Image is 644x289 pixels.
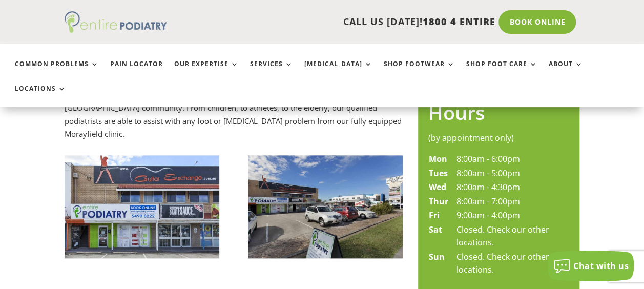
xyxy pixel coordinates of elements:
[65,11,167,33] img: logo (1)
[15,60,99,82] a: Common Problems
[549,60,583,82] a: About
[429,168,448,179] strong: Tues
[174,60,239,82] a: Our Expertise
[466,60,537,82] a: Shop Foot Care
[456,209,569,223] td: 9:00am - 4:00pm
[456,180,569,195] td: 8:00am - 4:30pm
[429,210,440,221] strong: Fri
[429,181,446,193] strong: Wed
[456,250,569,277] td: Closed. Check our other locations.
[384,60,455,82] a: Shop Footwear
[422,15,495,28] span: 1800 4 ENTIRE
[15,85,66,107] a: Locations
[180,15,495,29] p: CALL US [DATE]!
[428,132,569,145] div: (by appointment only)
[456,223,569,250] td: Closed. Check our other locations.
[250,60,293,82] a: Services
[65,155,219,258] img: Morayfield Podiatrist Entire Podiatry
[456,195,569,209] td: 8:00am - 7:00pm
[573,260,629,272] span: Chat with us
[429,196,448,207] strong: Thur
[456,152,569,167] td: 8:00am - 6:00pm
[110,60,163,82] a: Pain Locator
[429,251,445,262] strong: Sun
[456,167,569,181] td: 8:00am - 5:00pm
[498,10,576,34] a: Book Online
[248,155,403,258] img: Morayfield Podiatrist Entire Podiatry
[548,251,634,281] button: Chat with us
[65,25,167,35] a: Entire Podiatry
[429,224,442,235] strong: Sat
[304,60,372,82] a: [MEDICAL_DATA]
[65,89,403,141] p: We offer the full range of [MEDICAL_DATA] services to the local [GEOGRAPHIC_DATA] and [GEOGRAPHIC...
[429,153,447,164] strong: Mon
